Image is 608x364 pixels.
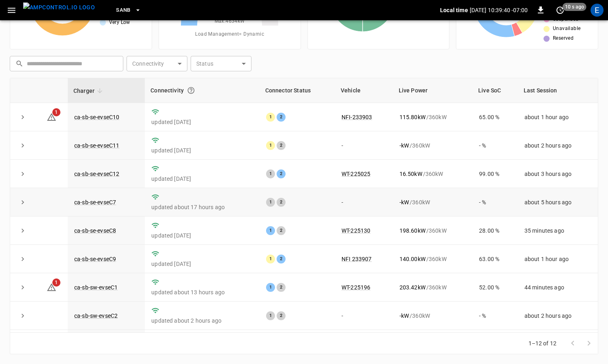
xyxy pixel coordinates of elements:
td: 99.00 % [473,160,518,188]
div: 2 [277,255,286,263]
div: 1 [266,169,275,178]
span: Max. 4634 kW [215,17,245,26]
p: 1–12 of 12 [529,339,557,347]
div: / 360 kW [400,170,466,178]
a: ca-sb-se-evseC8 [74,227,116,234]
td: about 5 hours ago [518,188,598,216]
div: / 360 kW [400,113,466,121]
div: Connectivity [150,83,254,98]
a: ca-sb-se-evseC7 [74,199,116,206]
div: 1 [266,311,275,320]
div: 2 [277,141,286,150]
td: 52.00 % [473,273,518,302]
div: profile-icon [591,4,604,17]
p: updated [DATE] [151,231,253,240]
td: about 3 hours ago [518,160,598,188]
p: 203.42 kW [400,283,425,291]
div: 1 [266,141,275,150]
div: 2 [277,283,286,292]
a: ca-sb-sw-evseC1 [74,284,118,291]
td: 63.00 % [473,245,518,273]
button: expand row [17,253,29,265]
td: - [335,330,393,358]
div: 1 [266,198,275,207]
p: 140.00 kW [400,255,425,263]
p: - kW [400,312,409,320]
td: - [335,188,393,216]
a: ca-sb-se-evseC10 [74,114,119,120]
p: updated about 2 hours ago [151,317,253,325]
button: expand row [17,196,29,208]
a: WT-225196 [342,284,370,291]
div: 1 [266,255,275,263]
div: 1 [266,226,275,235]
button: expand row [17,168,29,180]
td: - % [473,131,518,160]
p: 16.50 kW [400,170,422,178]
span: Unavailable [553,25,580,33]
p: updated [DATE] [151,146,253,154]
div: 1 [266,113,275,122]
a: NFI-233903 [342,114,372,120]
p: - kW [400,141,409,150]
button: expand row [17,111,29,123]
td: about 2 hours ago [518,330,598,358]
button: set refresh interval [554,4,567,17]
div: 2 [277,169,286,178]
button: expand row [17,310,29,322]
div: 1 [266,283,275,292]
td: - % [473,302,518,330]
span: Reserved [553,34,574,43]
th: Vehicle [335,78,393,103]
div: 2 [277,226,286,235]
td: 28.00 % [473,216,518,245]
span: Load Management = Dynamic [195,30,264,39]
div: 2 [277,198,286,207]
p: updated [DATE] [151,260,253,268]
span: 10 s ago [563,3,587,11]
p: updated about 13 hours ago [151,288,253,296]
div: / 360 kW [400,312,466,320]
td: - % [473,188,518,216]
a: NFI 233907 [342,256,372,262]
span: 1 [52,108,60,116]
a: ca-sb-se-evseC12 [74,171,119,177]
div: / 360 kW [400,255,466,263]
td: 44 minutes ago [518,273,598,302]
p: Local time [440,6,468,14]
button: SanB [113,2,144,18]
p: updated about 17 hours ago [151,203,253,211]
span: Charger [73,86,105,96]
a: ca-sb-sw-evseC2 [74,313,118,319]
span: SanB [116,6,131,15]
img: ampcontrol.io logo [23,2,95,13]
th: Connector Status [260,78,335,103]
p: - kW [400,198,409,206]
p: 115.80 kW [400,113,425,121]
td: about 1 hour ago [518,245,598,273]
a: 1 [47,284,56,290]
a: ca-sb-se-evseC9 [74,256,116,262]
a: WT-225130 [342,227,370,234]
td: 35 minutes ago [518,216,598,245]
td: about 2 hours ago [518,302,598,330]
td: about 1 hour ago [518,103,598,131]
td: - [335,131,393,160]
td: 86.00 % [473,330,518,358]
th: Live Power [393,78,473,103]
div: 2 [277,311,286,320]
button: expand row [17,225,29,237]
span: 1 [52,278,60,287]
td: - [335,302,393,330]
th: Last Session [518,78,598,103]
div: 2 [277,113,286,122]
div: / 360 kW [400,198,466,206]
div: / 360 kW [400,227,466,235]
button: expand row [17,281,29,293]
td: about 2 hours ago [518,131,598,160]
button: Connection between the charger and our software. [184,83,198,98]
a: ca-sb-se-evseC11 [74,142,119,149]
div: / 360 kW [400,283,466,291]
p: updated [DATE] [151,118,253,126]
button: expand row [17,139,29,152]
